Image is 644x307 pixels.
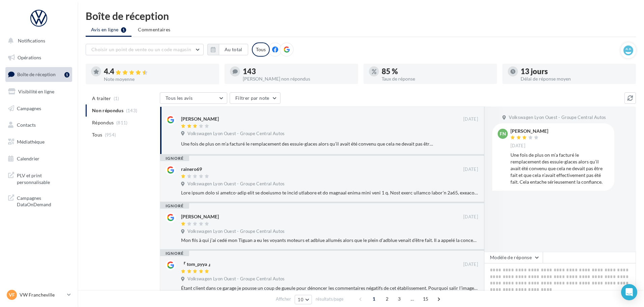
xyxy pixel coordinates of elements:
span: [DATE] [463,166,478,173]
div: Note moyenne [104,77,214,82]
span: Volkswagen Lyon Ouest - Groupe Central Autos [509,115,606,121]
span: Médiathèque [17,139,45,145]
span: (1) [114,96,119,101]
button: Modèle de réponse [484,252,543,263]
span: [DATE] [510,143,525,149]
p: VW Francheville [20,291,64,298]
div: Étant client dans ce garage je pousse un coup de gueule pour dénoncer les commentaires négatifs d... [181,285,478,291]
span: A traiter [92,95,111,102]
span: [DATE] [463,116,478,122]
div: Tous [252,42,270,57]
span: [DATE] [463,214,478,220]
span: Tous les avis [166,95,193,101]
button: Au total [219,44,248,55]
div: 1 [64,72,69,78]
button: Filtrer par note [230,92,281,104]
a: Visibilité en ligne [4,85,74,99]
span: Répondus [92,119,114,126]
a: PLV et print personnalisable [4,168,74,188]
span: Opérations [18,55,41,60]
span: 3 [394,294,405,304]
button: Notifications [4,34,71,48]
span: 1 [369,294,379,304]
button: Au total [207,44,248,55]
div: 143 [243,68,353,75]
a: Contacts [4,118,74,132]
div: Une fois de plus on m’a facturé le remplacement des essuie-glaces alors qu’il avait été convenu q... [181,141,434,147]
span: Campagnes DataOnDemand [17,193,69,208]
div: 『 tom_pyya 』 [181,261,213,268]
div: Boîte de réception [86,11,636,21]
a: Campagnes [4,101,74,116]
button: Choisir un point de vente ou un code magasin [86,44,204,55]
span: Calendrier [17,156,39,161]
span: 10 [298,297,303,302]
div: ignoré [160,156,189,161]
span: résultats/page [316,296,344,302]
span: Volkswagen Lyon Ouest - Groupe Central Autos [187,131,285,137]
span: Campagnes [17,105,41,111]
span: (954) [105,132,116,137]
div: rainero69 [181,166,202,173]
span: Tous [92,131,102,138]
button: 10 [295,295,312,304]
span: Contacts [17,122,36,128]
span: Afficher [276,296,291,302]
div: ignoré [160,251,189,256]
div: ignoré [160,203,189,209]
button: Tous les avis [160,92,227,104]
div: [PERSON_NAME] [181,116,219,122]
span: Volkswagen Lyon Ouest - Groupe Central Autos [187,181,285,187]
span: PLV et print personnalisable [17,171,69,185]
div: [PERSON_NAME] non répondus [243,76,353,81]
div: Délai de réponse moyen [521,76,631,81]
span: 2 [382,294,392,304]
div: [PERSON_NAME] [510,129,548,133]
div: 4.4 [104,68,214,75]
div: Taux de réponse [382,76,492,81]
span: VF [9,291,15,298]
span: (811) [116,120,128,125]
span: Volkswagen Lyon Ouest - Groupe Central Autos [187,228,285,235]
div: Open Intercom Messenger [621,284,637,300]
a: Boîte de réception1 [4,67,74,82]
span: [DATE] [463,262,478,268]
span: Visibilité en ligne [18,89,54,94]
span: Choisir un point de vente ou un code magasin [91,47,191,52]
span: Boîte de réception [17,71,56,77]
span: Notifications [18,38,45,43]
a: VF VW Francheville [5,288,72,301]
a: Opérations [4,51,74,65]
div: 13 jours [521,68,631,75]
a: Calendrier [4,152,74,166]
div: 85 % [382,68,492,75]
span: 15 [420,294,431,304]
span: Volkswagen Lyon Ouest - Groupe Central Autos [187,276,285,282]
span: ... [407,294,418,304]
a: Campagnes DataOnDemand [4,191,74,211]
div: [PERSON_NAME] [181,213,219,220]
div: Lore ipsum dolo si ametco-adip elit se doeiusmo te incid utlabore et do magnaal enima mini veni 1... [181,189,478,196]
span: Commentaires [138,26,170,33]
span: FN [500,130,506,137]
a: Médiathèque [4,135,74,149]
div: Mon fils à qui j’ai cedé mon Tiguan a eu les voyants moteurs et adblue allumés alors que le plein... [181,237,478,244]
div: Une fois de plus on m’a facturé le remplacement des essuie-glaces alors qu’il avait été convenu q... [510,152,609,185]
